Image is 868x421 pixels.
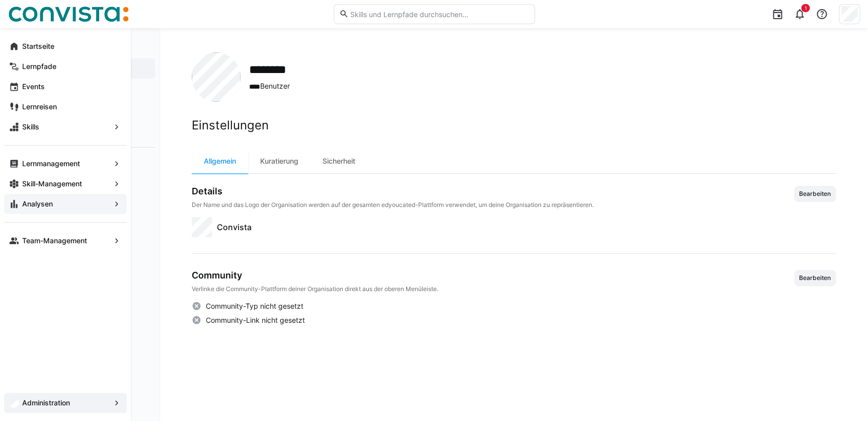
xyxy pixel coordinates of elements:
[798,190,832,198] span: Bearbeiten
[310,149,367,173] div: Sicherheit
[248,149,310,173] div: Kuratierung
[794,270,836,286] button: Bearbeiten
[205,315,304,325] span: Community-Link nicht gesetzt
[217,221,252,233] span: Convista
[192,149,248,173] div: Allgemein
[192,270,438,281] h3: Community
[804,5,807,11] span: 1
[192,186,594,197] h3: Details
[349,10,529,19] input: Skills und Lernpfade durchsuchen…
[798,274,832,282] span: Bearbeiten
[192,201,594,209] p: Der Name und das Logo der Organisation werden auf der gesamten edyoucated-Plattform verwendet, um...
[192,118,836,133] h2: Einstellungen
[249,81,298,92] span: Benutzer
[192,285,438,293] p: Verlinke die Community-Plattform deiner Organisation direkt aus der oberen Menüleiste.
[794,186,836,202] button: Bearbeiten
[205,301,303,311] span: Community-Typ nicht gesetzt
